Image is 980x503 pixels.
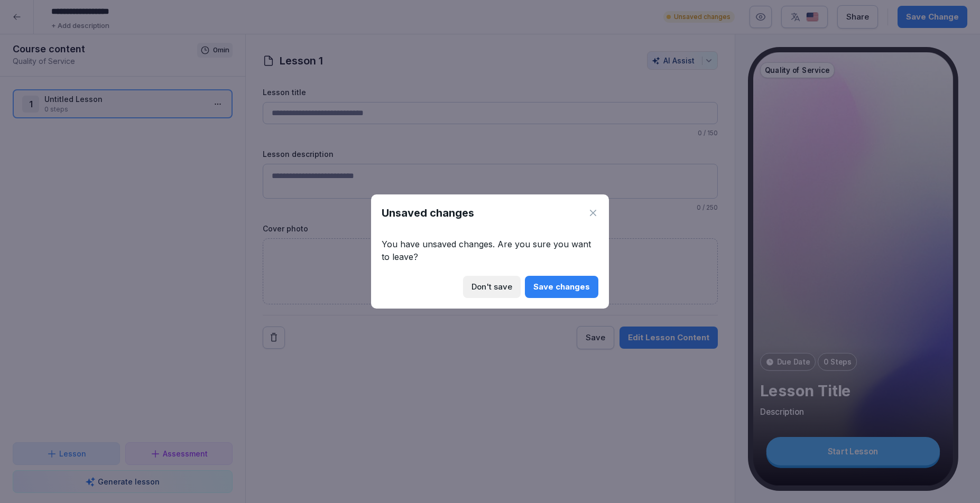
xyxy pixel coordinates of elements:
[382,238,598,263] p: You have unsaved changes. Are you sure you want to leave?
[382,205,474,221] h1: Unsaved changes
[463,276,521,298] button: Don't save
[471,281,512,293] div: Don't save
[525,276,598,298] button: Save changes
[533,281,590,293] div: Save changes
